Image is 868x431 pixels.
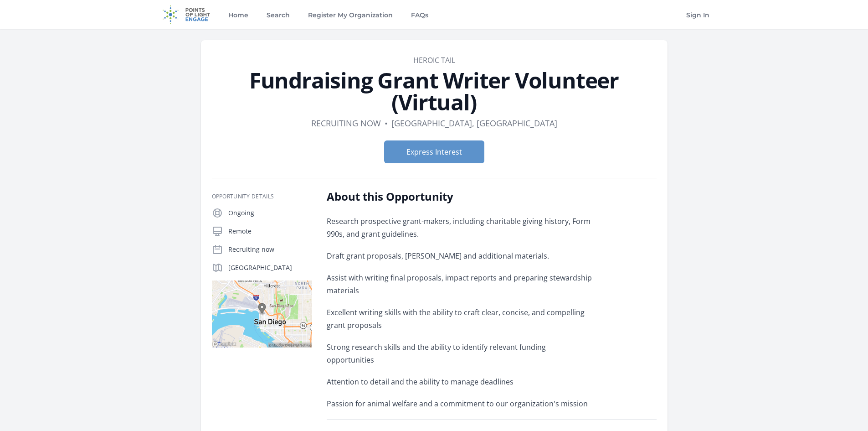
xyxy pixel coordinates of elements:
[212,69,657,113] h1: Fundraising Grant Writer Volunteer (Virtual)
[385,117,388,130] div: •
[327,271,593,297] p: Assist with writing final proposals, impact reports and preparing stewardship materials
[327,249,593,262] p: Draft grant proposals, [PERSON_NAME] and additional materials.
[228,245,312,254] p: Recruiting now
[311,117,381,130] dd: Recruiting now
[384,140,484,163] button: Express Interest
[327,189,593,204] h2: About this Opportunity
[212,193,312,200] h3: Opportunity Details
[327,306,593,332] p: Excellent writing skills with the ability to craft clear, concise, and compelling grant proposals
[212,280,312,348] img: Map
[228,263,312,272] p: [GEOGRAPHIC_DATA]
[327,215,593,240] p: Research prospective grant-makers, including charitable giving history, Form 990s, and grant guid...
[413,55,455,65] a: HEROIC TAIL
[228,208,312,218] p: Ongoing
[327,341,593,366] p: Strong research skills and the ability to identify relevant funding opportunities
[228,227,312,236] p: Remote
[391,117,557,130] dd: [GEOGRAPHIC_DATA], [GEOGRAPHIC_DATA]
[327,397,593,410] p: Passion for animal welfare and a commitment to our organization's mission
[327,375,593,388] p: Attention to detail and the ability to manage deadlines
